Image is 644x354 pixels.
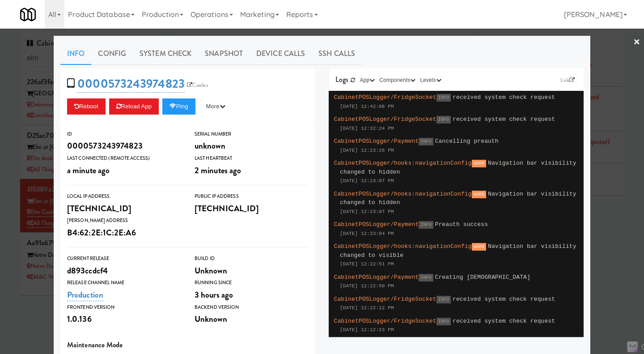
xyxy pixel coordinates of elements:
button: Reboot [67,98,106,115]
div: unknown [195,138,309,154]
a: Config [91,43,133,65]
span: INFO [436,296,451,303]
span: Logs [335,74,348,85]
span: CabinetPOSLogger/Payment [334,138,419,145]
div: 0000573243974823 [67,138,181,154]
a: System Check [133,43,198,65]
div: [TECHNICAL_ID] [67,201,181,216]
span: received system check request [453,116,555,123]
span: [DATE] 12:23:07 PM [340,178,394,183]
div: Last Heartbeat [195,154,309,163]
span: [DATE] 12:22:50 PM [340,283,394,289]
span: INFO [419,274,433,281]
a: SSH Calls [312,43,362,65]
div: Public IP Address [195,192,309,201]
span: [DATE] 12:22:12 PM [340,305,394,311]
span: Navigation bar visibility changed to hidden [340,160,576,175]
span: INFO [419,221,433,229]
button: Reload App [109,98,159,115]
span: Maintenance Mode [67,340,123,350]
div: ID [67,130,181,139]
span: Navigation bar visibility changed to visible [340,243,576,259]
span: received system check request [453,296,555,303]
img: Micromart [20,7,36,22]
div: B4:62:2E:1C:2E:A6 [67,225,181,240]
div: d893ccdcf4 [67,263,181,278]
div: Serial Number [195,130,309,139]
a: Info [60,43,91,65]
span: [DATE] 12:22:51 PM [340,261,394,267]
span: CabinetPOSLogger/FridgeSocket [334,318,436,324]
div: Unknown [195,263,309,278]
div: Frontend Version [67,303,181,312]
span: INFO [436,318,451,325]
span: CabinetPOSLogger/FridgeSocket [334,296,436,303]
span: CabinetPOSLogger/FridgeSocket [334,116,436,123]
span: WARN [472,160,486,167]
div: 1.0.136 [67,311,181,327]
span: a minute ago [67,164,110,176]
button: Components [377,76,418,85]
span: 3 hours ago [195,289,233,301]
span: CabinetPOSLogger/hooks:navigationConfig [334,191,472,197]
a: Device Calls [250,43,312,65]
div: Last Connected (Remote Access) [67,154,181,163]
span: received system check request [453,318,555,324]
span: 2 minutes ago [195,164,241,176]
button: More [199,98,233,115]
button: Ping [162,98,195,115]
div: Backend Version [195,303,309,312]
span: CabinetPOSLogger/hooks:navigationConfig [334,160,472,166]
span: CabinetPOSLogger/hooks:navigationConfig [334,243,472,250]
div: Build Id [195,254,309,263]
a: 0000573243974823 [77,75,185,93]
span: Navigation bar visibility changed to hidden [340,191,576,206]
a: Production [67,289,103,301]
span: INFO [436,94,451,102]
div: Running Since [195,278,309,287]
span: [DATE] 12:23:26 PM [340,148,394,153]
a: Link [558,76,577,85]
span: [DATE] 12:42:08 PM [340,104,394,109]
button: App [358,76,377,85]
button: Levels [418,76,443,85]
div: Local IP Address [67,192,181,201]
span: Creating [DEMOGRAPHIC_DATA] [435,274,530,281]
div: Release Channel Name [67,278,181,287]
span: received system check request [453,94,555,101]
span: [DATE] 12:23:04 PM [340,231,394,236]
span: WARN [472,243,486,251]
span: Preauth success [435,221,488,228]
span: CabinetPOSLogger/FridgeSocket [334,94,436,101]
div: Current Release [67,254,181,263]
div: [PERSON_NAME] Address [67,216,181,225]
div: [TECHNICAL_ID] [195,201,309,216]
span: WARN [472,191,486,198]
a: Castles [185,81,210,90]
span: INFO [436,116,451,124]
a: × [633,29,640,56]
span: [DATE] 12:12:23 PM [340,327,394,333]
div: Unknown [195,311,309,327]
span: [DATE] 12:32:24 PM [340,126,394,131]
span: Cancelling preauth [435,138,499,145]
span: [DATE] 12:23:07 PM [340,209,394,214]
span: INFO [419,138,433,145]
a: Snapshot [198,43,250,65]
span: CabinetPOSLogger/Payment [334,274,419,281]
span: CabinetPOSLogger/Payment [334,221,419,228]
